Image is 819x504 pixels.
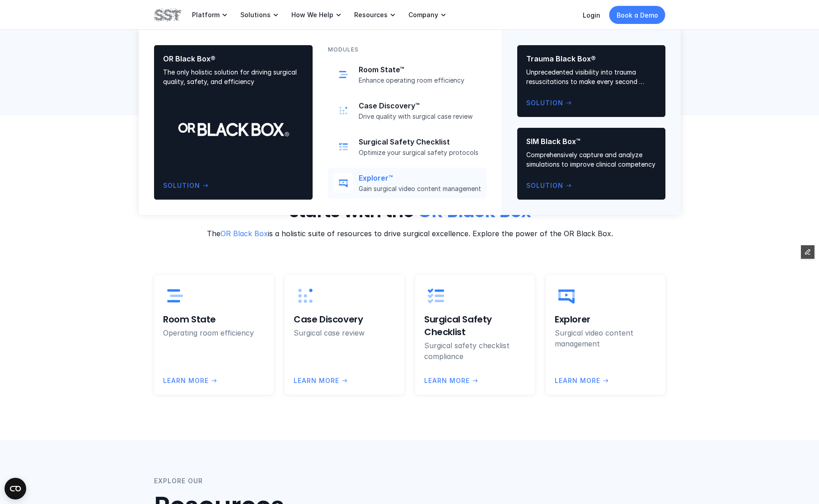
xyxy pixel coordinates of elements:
[163,313,265,326] h6: Room State
[294,376,339,386] p: LEARN more
[328,59,487,90] a: schedule iconRoom State™Enhance operating room efficiency
[328,45,359,54] p: MODULES
[205,228,614,239] p: The is a holistic suite of resources to drive surgical excellence. Explore the power of the OR Bl...
[354,11,388,19] p: Resources
[154,45,313,200] a: OR Black Box®The only holistic solution for driving surgical quality, safety, and efficiencySolut...
[163,327,265,338] p: Operating room efficiency
[526,98,563,108] p: Solution
[424,340,526,362] p: Surgical safety checklist compliance
[154,275,274,395] a: Room StateOperating room efficiencyLEARN morearrow_right_alt
[359,185,481,193] p: Gain surgical video content management
[341,377,348,384] span: arrow_right_alt
[609,6,665,24] a: Book a Demo
[359,149,481,157] p: Optimize your surgical safety protocols
[192,11,220,19] p: Platform
[526,150,656,169] p: Comprehensively capture and analyze simulations to improve clinical competency
[565,182,572,189] span: arrow_right_alt
[546,275,665,395] a: video iconExplorerSurgical video content managementLEARN morearrow_right_alt
[294,327,395,338] p: Surgical case review
[359,173,481,183] p: Explorer™
[337,104,350,117] img: collection of dots icon
[526,137,656,146] p: SIM Black Box™
[424,376,470,386] p: LEARN more
[154,476,203,486] p: EXPLORE OUR
[328,131,487,162] a: checklist iconSurgical Safety ChecklistOptimize your surgical safety protocols
[424,284,448,308] img: checklist icon
[472,377,479,384] span: arrow_right_alt
[555,376,600,386] p: LEARN more
[517,45,665,117] a: Trauma Black Box®Unprecedented visibility into trauma resuscitations to make every second countSo...
[359,112,481,121] p: Drive quality with surgical case review
[801,245,814,259] button: Edit Framer Content
[359,101,481,111] p: Case Discovery™
[5,478,26,499] button: Open CMP widget
[424,313,526,338] h6: Surgical Safety Checklist
[163,67,304,86] p: The only holistic solution for driving surgical quality, safety, and efficiency
[328,95,487,126] a: collection of dots iconCase Discovery™Drive quality with surgical case review
[291,11,333,19] p: How We Help
[202,182,209,189] span: arrow_right_alt
[240,11,271,19] p: Solutions
[337,68,350,81] img: schedule icon
[408,11,438,19] p: Company
[517,128,665,200] a: SIM Black Box™Comprehensively capture and analyze simulations to improve clinical competencySolut...
[211,377,218,384] span: arrow_right_alt
[294,313,395,326] h6: Case Discovery
[337,140,350,153] img: checklist icon
[526,54,656,64] p: Trauma Black Box®
[163,376,209,386] p: LEARN more
[565,99,572,107] span: arrow_right_alt
[555,313,656,326] h6: Explorer
[220,229,267,238] a: OR Black Box
[359,76,481,84] p: Enhance operating room efficiency
[294,284,317,308] img: icon with dots in a grid
[526,181,563,191] p: Solution
[555,284,578,308] img: video icon
[359,65,481,75] p: Room State™
[415,275,535,395] a: checklist iconSurgical Safety ChecklistSurgical safety checklist complianceLEARN morearrow_right_alt
[337,177,350,189] img: video icon
[583,11,600,19] a: Login
[526,67,656,86] p: Unprecedented visibility into trauma resuscitations to make every second count
[359,137,481,147] p: Surgical Safety Checklist
[154,7,181,23] img: SST logo
[555,327,656,349] p: Surgical video content management
[285,275,404,395] a: icon with dots in a gridCase DiscoverySurgical case reviewLEARN morearrow_right_alt
[602,377,609,384] span: arrow_right_alt
[328,168,487,198] a: video iconExplorer™Gain surgical video content management
[617,10,658,20] p: Book a Demo
[163,181,200,191] p: Solution
[163,54,304,64] p: OR Black Box®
